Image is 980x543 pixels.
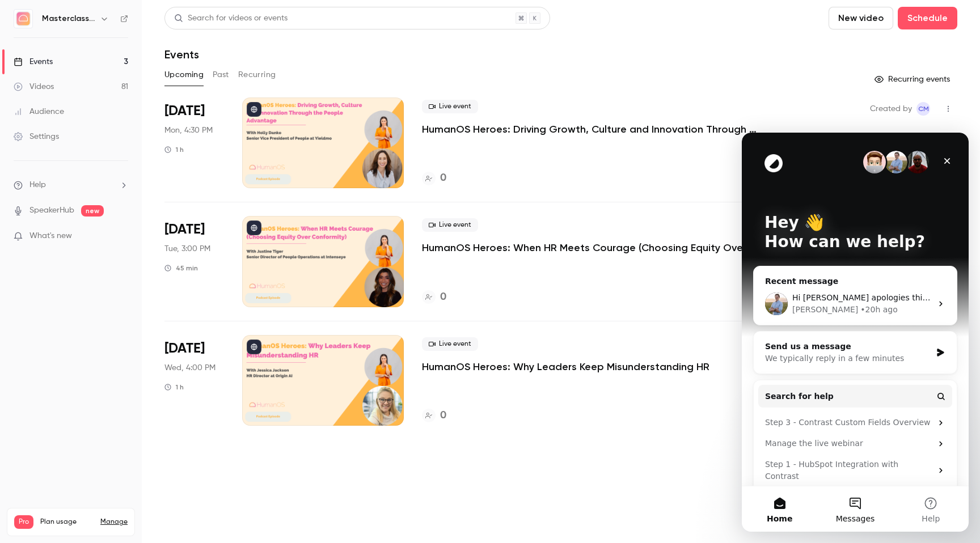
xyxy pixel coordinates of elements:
[14,56,53,67] div: Events
[100,517,128,527] a: Manage
[29,179,46,191] span: Help
[422,218,478,232] span: Live event
[164,264,198,273] div: 45 min
[119,171,155,183] div: • 20h ago
[918,102,929,116] span: CM
[16,252,210,275] button: Search for help
[42,13,95,24] h6: Masterclass Channel
[50,171,116,183] div: [PERSON_NAME]
[81,205,104,217] span: new
[422,122,762,136] a: HumanOS Heroes: Driving Growth, Culture and Innovation Through the People Advantage
[422,337,478,351] span: Live event
[440,171,446,186] h4: 0
[164,48,199,61] h1: Events
[29,205,74,217] a: SpeakerHub
[898,7,957,29] button: Schedule
[14,106,64,117] div: Audience
[14,81,54,92] div: Videos
[14,131,59,142] div: Settings
[23,326,190,350] div: Step 1 - HubSpot Integration with Contrast
[870,102,912,116] span: Created by
[213,66,229,84] button: Past
[164,220,205,239] span: [DATE]
[29,230,72,242] span: What's new
[40,517,94,527] span: Plan usage
[422,241,762,254] a: HumanOS Heroes: When HR Meets Courage (Choosing Equity Over Conformity)
[174,12,288,24] div: Search for videos or events
[164,145,184,154] div: 1 h
[440,408,446,423] h4: 0
[829,7,893,29] button: New video
[164,66,204,84] button: Upcoming
[23,305,190,317] div: Manage the live webinar
[422,100,478,113] span: Live event
[25,382,50,390] span: Home
[164,362,216,374] span: Wed, 4:00 PM
[11,198,216,241] div: Send us a messageWe typically reply in a few minutes
[94,382,133,390] span: Messages
[23,208,189,220] div: Send us a message
[422,360,709,374] a: HumanOS Heroes: Why Leaders Keep Misunderstanding HR
[238,66,276,84] button: Recurring
[164,335,224,426] div: Sep 10 Wed, 4:00 PM (Europe/London)
[164,102,205,120] span: [DATE]
[422,408,446,423] a: 0
[14,515,33,529] span: Pro
[164,243,210,254] span: Tue, 3:00 PM
[16,300,210,321] div: Manage the live webinar
[164,340,205,358] span: [DATE]
[23,220,189,232] div: We typically reply in a few minutes
[869,70,957,88] button: Recurring events
[422,290,446,305] a: 0
[742,133,969,532] iframe: Intercom live chat
[164,125,213,136] span: Mon, 4:30 PM
[16,321,210,354] div: Step 1 - HubSpot Integration with Contrast
[23,284,190,296] div: Step 3 - Contrast Custom Fields Overview
[916,102,930,116] span: Connor McManus
[164,216,224,307] div: Sep 2 Tue, 3:00 PM (Europe/London)
[440,290,446,305] h4: 0
[16,279,210,300] div: Step 3 - Contrast Custom Fields Overview
[14,179,128,191] li: help-dropdown-opener
[23,258,92,270] span: Search for help
[422,171,446,186] a: 0
[164,383,184,392] div: 1 h
[164,97,224,188] div: Sep 1 Mon, 4:30 PM (Europe/London)
[14,10,32,28] img: Masterclass Channel
[151,354,227,399] button: Help
[180,382,198,390] span: Help
[195,18,216,39] div: Close
[75,354,151,399] button: Messages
